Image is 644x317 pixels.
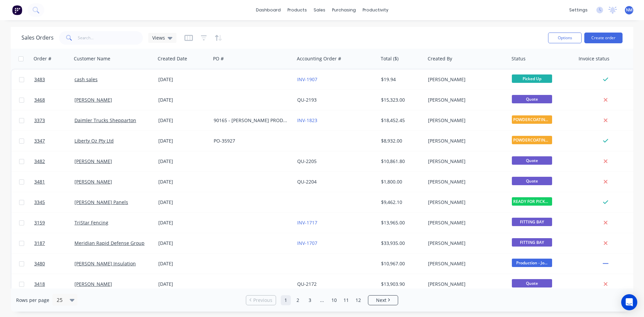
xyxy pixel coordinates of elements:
[329,5,359,15] div: purchasing
[34,213,74,233] a: 3159
[34,274,74,294] a: 3418
[359,5,392,15] div: productivity
[34,76,45,83] span: 3483
[34,254,74,274] a: 3480
[512,156,552,165] span: Quote
[512,238,552,247] span: FITTING BAY
[626,7,633,13] span: NM
[381,281,421,287] div: $13,903.90
[74,117,136,123] a: Daimler Trucks Shepparton
[381,199,421,206] div: $9,462.10
[21,35,54,41] h1: Sales Orders
[253,297,272,304] span: Previous
[34,55,51,62] div: Order #
[74,260,136,267] a: [PERSON_NAME] Insulation
[74,178,112,185] a: [PERSON_NAME]
[381,260,421,267] div: $10,967.00
[376,297,386,304] span: Next
[310,5,329,15] div: sales
[34,219,45,226] span: 3159
[512,55,526,62] div: Status
[381,117,421,124] div: $18,452.45
[353,295,363,305] a: Page 12
[566,5,591,15] div: settings
[284,5,310,15] div: products
[214,138,288,144] div: PO-35927
[152,34,165,41] span: Views
[34,178,45,185] span: 3481
[512,95,552,103] span: Quote
[158,240,208,247] div: [DATE]
[329,295,339,305] a: Page 10
[428,281,502,287] div: [PERSON_NAME]
[341,295,351,305] a: Page 11
[34,90,74,110] a: 3468
[428,117,502,124] div: [PERSON_NAME]
[368,297,398,304] a: Next page
[158,158,208,165] div: [DATE]
[305,295,315,305] a: Page 3
[428,240,502,247] div: [PERSON_NAME]
[381,97,421,103] div: $15,323.00
[512,115,552,124] span: POWDERCOATING/P...
[548,33,582,43] button: Options
[428,76,502,83] div: [PERSON_NAME]
[512,197,552,206] span: READY FOR PICKU...
[297,76,317,83] a: INV-1907
[512,74,552,83] span: Picked Up
[381,158,421,165] div: $10,861.80
[34,240,45,247] span: 3187
[74,97,112,103] a: [PERSON_NAME]
[78,31,143,45] input: Search...
[34,199,45,206] span: 3345
[512,177,552,185] span: Quote
[34,172,74,192] a: 3481
[34,260,45,267] span: 3480
[297,281,317,287] a: QU-2172
[297,55,341,62] div: Accounting Order #
[158,281,208,287] div: [DATE]
[381,138,421,144] div: $8,932.00
[158,219,208,226] div: [DATE]
[74,138,114,144] a: Liberty Oz Pty Ltd
[74,281,112,287] a: [PERSON_NAME]
[381,76,421,83] div: $19.94
[428,55,452,62] div: Created By
[34,97,45,103] span: 3468
[281,295,291,305] a: Page 1 is your current page
[297,219,317,226] a: INV-1717
[34,233,74,253] a: 3187
[253,5,284,15] a: dashboard
[584,33,623,43] button: Create order
[74,55,110,62] div: Customer Name
[34,158,45,165] span: 3482
[428,97,502,103] div: [PERSON_NAME]
[34,138,45,144] span: 3347
[34,110,74,130] a: 3373
[158,76,208,83] div: [DATE]
[34,131,74,151] a: 3347
[428,199,502,206] div: [PERSON_NAME]
[512,259,552,267] span: Production - Jo...
[158,97,208,103] div: [DATE]
[381,178,421,185] div: $1,800.00
[12,5,22,15] img: Factory
[74,240,145,246] a: Meridian Rapid Defense Group
[512,279,552,287] span: Quote
[428,158,502,165] div: [PERSON_NAME]
[34,69,74,90] a: 3483
[16,297,49,304] span: Rows per page
[317,295,327,305] a: Jump forward
[34,192,74,212] a: 3345
[579,55,609,62] div: Invoice status
[297,178,317,185] a: QU-2204
[158,55,187,62] div: Created Date
[158,178,208,185] div: [DATE]
[293,295,303,305] a: Page 2
[74,199,128,205] a: [PERSON_NAME] Panels
[297,240,317,246] a: INV-1707
[158,138,208,144] div: [DATE]
[158,260,208,267] div: [DATE]
[512,136,552,144] span: POWDERCOATING/P...
[243,295,401,305] ul: Pagination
